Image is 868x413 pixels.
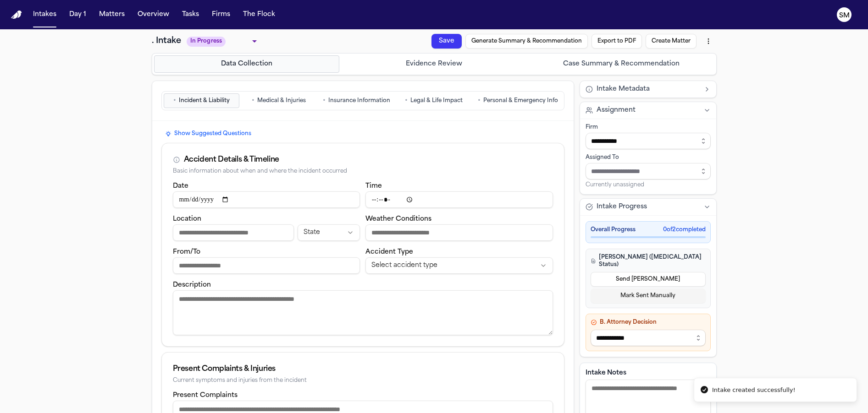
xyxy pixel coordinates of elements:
h4: [PERSON_NAME] ([MEDICAL_DATA] Status) [591,254,706,268]
input: Incident location [173,224,294,241]
label: Description [173,282,211,288]
span: Intake Metadata [597,85,650,94]
button: Go to Case Summary & Recommendation step [529,55,714,73]
input: Incident date [173,191,360,208]
button: Go to Legal & Life Impact [396,93,472,108]
input: Assign to staff member [586,163,711,179]
span: • [478,96,481,105]
label: Weather Conditions [365,216,431,223]
button: More actions [700,33,717,49]
button: Go to Data Collection step [154,55,340,73]
label: Location [173,216,201,223]
button: Export to PDF [592,34,642,49]
button: Go to Personal & Emergency Info [474,93,562,108]
img: Finch Logo [11,11,22,19]
label: Intake Notes [586,369,711,378]
span: • [252,96,254,105]
div: Update intake status [187,35,260,48]
label: Time [365,183,382,190]
button: Tasks [178,6,203,23]
button: Intake Progress [580,199,716,215]
span: • [323,96,326,105]
div: Intake created successfully! [712,386,796,395]
button: Go to Medical & Injuries [241,93,317,108]
div: Current symptoms and injuries from the incident [173,377,553,384]
button: Generate Summary & Recommendation [465,34,588,49]
span: Intake Progress [597,202,647,212]
span: Medical & Injuries [257,97,306,104]
nav: Intake steps [154,55,714,73]
a: Home [11,11,22,19]
div: Present Complaints & Injuries [173,364,553,375]
span: Assignment [597,106,636,115]
input: Select firm [586,133,711,149]
button: Incident state [298,224,360,241]
label: Present Complaints [173,392,238,399]
button: Save [431,34,462,49]
button: Intake Metadata [580,81,716,98]
button: Send [PERSON_NAME] [591,272,706,287]
h4: B. Attorney Decision [591,319,706,326]
input: From/To destination [173,257,360,274]
button: Intakes [29,6,60,23]
button: Mark Sent Manually [591,288,706,303]
label: Date [173,183,188,190]
span: Insurance Information [328,97,390,104]
textarea: Incident description [173,290,553,335]
label: Accident Type [365,249,413,255]
button: Matters [95,6,128,23]
span: In Progress [187,37,226,47]
button: Create Matter [646,34,697,49]
button: Firms [208,6,234,23]
button: Assignment [580,102,716,119]
span: Incident & Liability [179,97,230,104]
button: Overview [134,6,173,23]
h1: . Intake [152,35,181,48]
button: Go to Evidence Review step [341,55,527,73]
span: Currently unassigned [586,181,644,189]
button: The Flock [239,6,279,23]
span: Legal & Life Impact [410,97,463,104]
button: Go to Incident & Liability [164,93,239,108]
label: From/To [173,249,200,255]
button: Go to Insurance Information [319,93,394,108]
input: Incident time [365,191,553,208]
span: • [405,96,408,105]
span: • [173,96,176,105]
span: Personal & Emergency Info [483,97,558,104]
div: Basic information about when and where the incident occurred [173,168,553,175]
span: 0 of 2 completed [663,226,706,234]
button: Day 1 [66,6,90,23]
input: Weather conditions [365,224,553,241]
div: Firm [586,124,711,131]
div: Assigned To [586,154,711,161]
button: Show Suggested Questions [161,128,255,139]
div: Accident Details & Timeline [184,154,279,165]
span: Overall Progress [591,226,636,234]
